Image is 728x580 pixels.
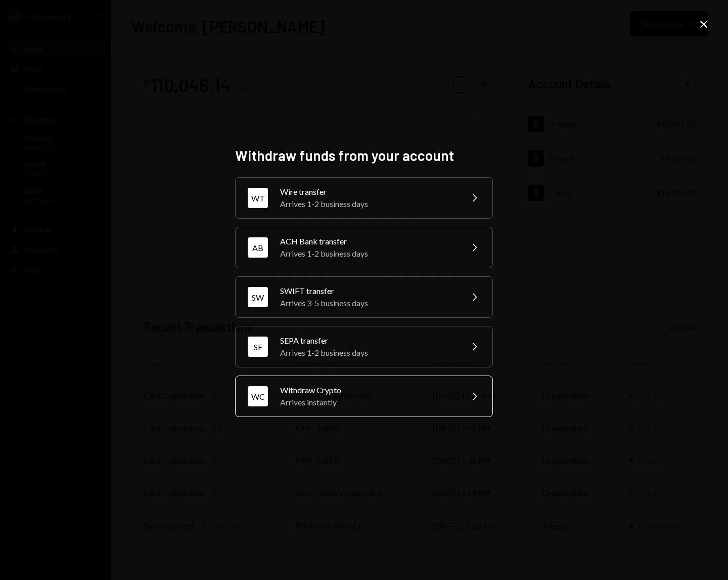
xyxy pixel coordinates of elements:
button: WCWithdraw CryptoArrives instantly [235,376,493,417]
div: Arrives 1-2 business days [280,198,456,210]
div: Wire transfer [280,186,456,198]
div: AB [248,237,268,258]
div: ACH Bank transfer [280,235,456,247]
button: WTWire transferArrives 1-2 business days [235,177,493,219]
button: ABACH Bank transferArrives 1-2 business days [235,227,493,268]
div: WC [248,386,268,406]
div: Arrives 3-5 business days [280,297,456,309]
div: SE [248,337,268,357]
button: SWSWIFT transferArrives 3-5 business days [235,276,493,318]
button: SESEPA transferArrives 1-2 business days [235,326,493,367]
div: Arrives 1-2 business days [280,347,456,359]
div: SWIFT transfer [280,285,456,297]
div: SEPA transfer [280,335,456,347]
div: WT [248,188,268,208]
div: SW [248,287,268,307]
div: Arrives 1-2 business days [280,247,456,260]
h2: Withdraw funds from your account [235,146,493,165]
div: Withdraw Crypto [280,384,456,396]
div: Arrives instantly [280,396,456,408]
